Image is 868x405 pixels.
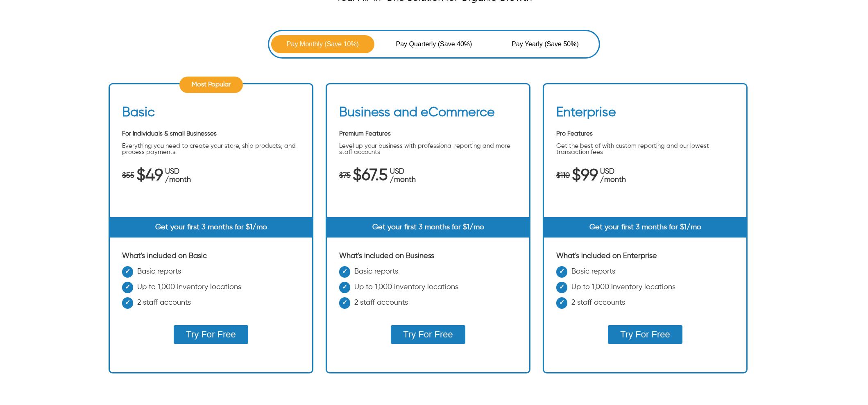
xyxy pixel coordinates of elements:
[438,39,472,49] span: (Save 40%)
[339,131,517,137] p: Premium Features
[556,131,734,137] p: Pro Features
[608,325,682,344] button: Try For Free
[122,172,134,180] span: $55
[556,282,734,297] li: Up to 1,000 inventory locations
[556,252,734,260] div: What's included on Enterprise
[339,252,517,260] div: What's included on Business
[494,35,597,53] button: Pay Yearly (Save 50%)
[544,217,746,238] div: Get your first 3 months for $1/mo
[110,217,312,238] div: Get your first 3 months for $1/mo
[122,252,300,260] div: What's included on Basic
[287,39,325,49] span: Pay Monthly
[600,168,626,176] span: USD
[327,217,529,238] div: Get your first 3 months for $1/mo
[339,172,351,180] span: $75
[339,143,517,156] p: Level up your business with professional reporting and more staff accounts
[271,35,374,53] button: Pay Monthly (Save 10%)
[556,172,570,180] span: $110
[339,105,495,124] h2: Business and eCommerce
[383,35,486,53] button: Pay Quarterly (Save 40%)
[390,168,416,176] span: USD
[122,105,155,124] h2: Basic
[544,39,579,49] span: (Save 50%)
[556,143,734,156] p: Get the best of with custom reporting and our lowest transaction fees
[122,131,300,137] p: For Individuals & small Businesses
[122,143,300,156] p: Everything you need to create your store, ship products, and process payments
[353,172,388,180] span: $67.5
[339,266,517,282] li: Basic reports
[339,282,517,297] li: Up to 1,000 inventory locations
[122,297,300,313] li: 2 staff accounts
[179,77,242,93] div: Most Popular
[174,325,248,344] button: Try For Free
[339,297,517,313] li: 2 staff accounts
[600,176,626,184] span: /month
[556,297,734,313] li: 2 staff accounts
[390,176,416,184] span: /month
[391,325,465,344] button: Try For Free
[324,39,359,49] span: (Save 10%)
[572,172,598,180] span: $99
[165,176,191,184] span: /month
[556,105,616,124] h2: Enterprise
[396,39,438,49] span: Pay Quarterly
[512,39,544,49] span: Pay Yearly
[122,266,300,282] li: Basic reports
[556,266,734,282] li: Basic reports
[122,282,300,297] li: Up to 1,000 inventory locations
[136,172,163,180] span: $49
[165,168,191,176] span: USD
